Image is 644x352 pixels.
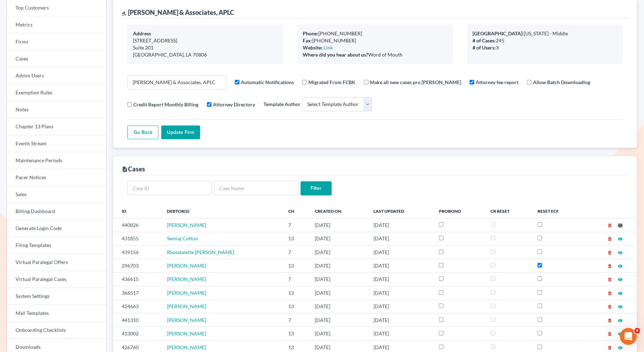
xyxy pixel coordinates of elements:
a: visibility [618,222,623,228]
td: [DATE] [368,300,433,313]
a: visibility [618,290,623,296]
td: [DATE] [368,327,433,340]
td: [DATE] [309,218,367,232]
i: delete_forever [607,345,612,350]
b: Website: [303,45,323,51]
a: Virtual Paralegal Offers [7,254,106,271]
div: 3 [473,44,617,51]
td: 7 [283,218,309,232]
td: [DATE] [309,232,367,245]
th: ProBono [433,204,485,218]
td: 13 [283,300,309,313]
a: Cases [7,51,106,68]
i: gavel [122,11,127,16]
td: [DATE] [309,327,367,340]
input: Filter [301,181,332,195]
b: Where did you hear about us? [303,52,368,58]
a: Notes [7,101,106,118]
td: [DATE] [309,286,367,300]
a: delete_forever [607,263,612,269]
b: Address [133,30,151,36]
td: 7 [283,272,309,286]
a: Virtual Paralegal Cases [7,271,106,288]
a: visibility [618,303,623,309]
div: [US_STATE] - Middle [473,30,617,37]
i: delete_forever [607,250,612,255]
th: Last Updated [368,204,433,218]
td: [DATE] [368,272,433,286]
td: 296703 [113,259,161,272]
b: Phone: [303,30,318,36]
a: Generate Login Code [7,220,106,237]
span: Rhondalette [PERSON_NAME] [167,249,234,255]
input: Case Name [214,181,299,195]
div: [PHONE_NUMBER] [303,37,447,44]
iframe: Intercom live chat [620,328,637,345]
a: Events Stream [7,135,106,152]
i: delete_forever [607,291,612,296]
a: Metrics [7,17,106,34]
td: [DATE] [309,245,367,259]
i: visibility [618,223,623,228]
a: [PERSON_NAME] [167,263,206,269]
td: 413002 [113,327,161,340]
div: Cases [122,165,145,173]
div: 245 [473,37,617,44]
i: delete_forever [607,318,612,323]
th: CR Reset [485,204,532,218]
label: Attorney fee report [476,78,518,86]
a: [PERSON_NAME] [167,222,206,228]
td: [DATE] [309,313,367,327]
td: [DATE] [368,259,433,272]
a: [PERSON_NAME] [167,303,206,309]
td: 13 [283,327,309,340]
i: visibility [618,332,623,336]
i: description [122,166,128,172]
a: delete_forever [607,290,612,296]
a: Mail Templates [7,305,106,322]
td: 7 [283,313,309,327]
th: Ch [283,204,309,218]
td: [DATE] [368,218,433,232]
td: [DATE] [309,259,367,272]
label: Allow Batch Downloading [533,78,590,86]
a: Onboarding Checklists [7,322,106,339]
a: [PERSON_NAME] [167,317,206,323]
i: visibility [618,345,623,350]
i: visibility [618,277,623,282]
span: [PERSON_NAME] [167,276,206,282]
a: visibility [618,249,623,255]
i: delete_forever [607,332,612,336]
label: Credit Report Monthly Billing [133,101,198,108]
a: Admin Users [7,68,106,84]
td: 424663 [113,300,161,313]
a: visibility [618,330,623,336]
a: Maintenance Periods [7,152,106,169]
b: # of Users: [473,45,496,51]
a: Billing Dashboard [7,203,106,220]
span: Semiaj Cotton [167,235,198,241]
label: Attorney Directory [213,101,255,108]
a: Sales [7,186,106,203]
td: 13 [283,232,309,245]
a: delete_forever [607,235,612,241]
a: [PERSON_NAME] [167,330,206,336]
span: [PERSON_NAME] [167,290,206,296]
i: visibility [618,236,623,241]
i: delete_forever [607,236,612,241]
a: [PERSON_NAME] [167,344,206,350]
i: delete_forever [607,304,612,309]
a: delete_forever [607,317,612,323]
td: 7 [283,245,309,259]
a: Chapter 13 Plans [7,118,106,135]
div: Word of Mouth [303,51,447,58]
th: Created On [309,204,367,218]
a: System Settings [7,288,106,305]
a: delete_forever [607,276,612,282]
a: visibility [618,317,623,323]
